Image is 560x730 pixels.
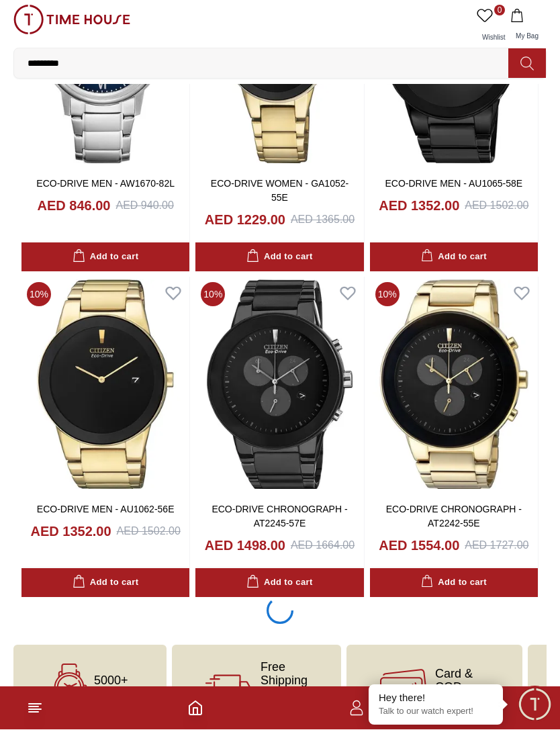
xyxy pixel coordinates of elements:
[494,5,505,16] span: 0
[36,179,175,189] a: ECO-DRIVE MEN - AW1670-82L
[291,538,355,554] div: AED 1664.00
[261,661,308,715] span: Free Shipping & Easy Return
[21,569,189,598] button: Add to cart
[195,277,363,492] img: ECO-DRIVE CHRONOGRAPH - AT2245-57E
[205,537,285,555] h4: AED 1498.00
[21,243,189,272] button: Add to cart
[291,212,355,228] div: AED 1365.00
[510,33,544,40] span: My Bag
[73,250,138,265] div: Add to cart
[73,576,138,591] div: Add to cart
[379,537,459,555] h4: AED 1554.00
[212,504,347,529] a: ECO-DRIVE CHRONOGRAPH - AT2245-57E
[246,576,312,591] div: Add to cart
[465,538,528,554] div: AED 1727.00
[421,250,487,265] div: Add to cart
[117,524,181,540] div: AED 1502.00
[379,692,493,705] div: Hey there!
[370,569,538,598] button: Add to cart
[13,5,130,35] img: ...
[465,198,528,214] div: AED 1502.00
[477,34,510,42] span: Wishlist
[385,179,523,189] a: ECO-DRIVE MEN - AU1065-58E
[474,5,508,48] a: 0Wishlist
[37,504,175,515] a: ECO-DRIVE MEN - AU1062-56E
[201,283,225,307] span: 10 %
[27,283,51,307] span: 10 %
[246,250,312,265] div: Add to cart
[31,522,111,541] h4: AED 1352.00
[38,197,111,216] h4: AED 846.00
[421,576,487,591] div: Add to cart
[211,179,348,203] a: ECO-DRIVE WOMEN - GA1052-55E
[116,198,174,214] div: AED 940.00
[516,686,553,723] div: Chat Widget
[187,700,203,717] a: Home
[195,243,363,272] button: Add to cart
[379,197,459,216] h4: AED 1352.00
[94,674,133,701] span: 5000+ Models
[195,569,363,598] button: Add to cart
[205,211,285,230] h4: AED 1229.00
[386,504,522,529] a: ECO-DRIVE CHRONOGRAPH - AT2242-55E
[435,668,489,708] span: Card & COD Payments
[379,706,493,718] p: Talk to our watch expert!
[370,243,538,272] button: Add to cart
[508,5,547,48] button: My Bag
[375,283,400,307] span: 10 %
[370,277,538,492] img: ECO-DRIVE CHRONOGRAPH - AT2242-55E
[21,277,189,492] img: ECO-DRIVE MEN - AU1062-56E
